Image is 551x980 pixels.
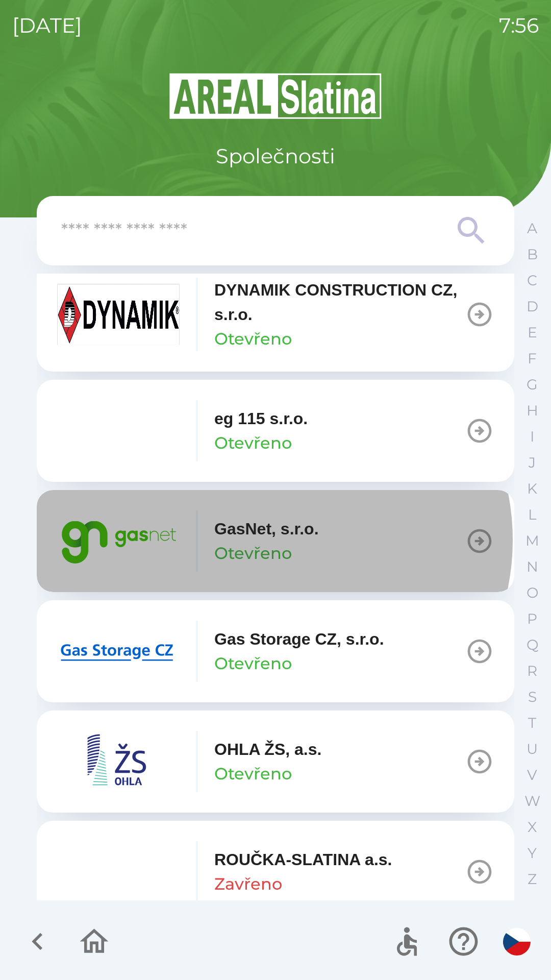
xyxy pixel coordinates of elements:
[519,476,545,502] button: K
[519,241,545,267] button: B
[519,658,545,684] button: R
[57,621,180,682] img: 2bd567fa-230c-43b3-b40d-8aef9e429395.png
[528,350,537,367] p: F
[527,740,538,758] p: U
[57,731,180,792] img: 95230cbc-907d-4dce-b6ee-20bf32430970.png
[519,528,545,554] button: M
[528,324,537,341] p: E
[527,219,537,237] p: A
[519,346,545,372] button: F
[214,431,292,455] p: Otevřeno
[519,450,545,476] button: J
[37,490,514,592] button: GasNet, s.r.o.Otevřeno
[527,246,538,263] p: B
[527,480,537,498] p: K
[214,517,319,541] p: GasNet, s.r.o.
[527,376,538,394] p: G
[525,532,539,550] p: M
[503,928,531,955] img: cs flag
[57,284,180,345] img: 9aa1c191-0426-4a03-845b-4981a011e109.jpeg
[519,788,545,814] button: W
[519,424,545,450] button: I
[527,636,538,654] p: Q
[528,688,537,706] p: S
[12,10,82,41] p: [DATE]
[216,141,335,171] p: Společnosti
[519,554,545,580] button: N
[214,651,292,676] p: Otevřeno
[527,298,538,315] p: D
[528,506,536,524] p: L
[527,766,537,784] p: V
[519,762,545,788] button: V
[214,762,292,786] p: Otevřeno
[527,558,538,576] p: N
[214,278,465,327] p: DYNAMIK CONSTRUCTION CZ, s.r.o.
[527,610,537,628] p: P
[499,10,539,41] p: 7:56
[527,662,537,680] p: R
[519,866,545,892] button: Z
[37,600,514,702] button: Gas Storage CZ, s.r.o.Otevřeno
[214,327,292,351] p: Otevřeno
[519,736,545,762] button: U
[528,714,536,732] p: T
[214,737,321,762] p: OHLA ŽS, a.s.
[214,847,392,872] p: ROUČKA-SLATINA a.s.
[37,257,514,372] button: DYNAMIK CONSTRUCTION CZ, s.r.o.Otevřeno
[57,510,180,572] img: 95bd5263-4d84-4234-8c68-46e365c669f1.png
[519,267,545,293] button: C
[519,840,545,866] button: Y
[519,710,545,736] button: T
[214,541,292,566] p: Otevřeno
[519,398,545,424] button: H
[519,372,545,398] button: G
[214,406,308,431] p: eg 115 s.r.o.
[527,272,537,289] p: C
[214,872,282,896] p: Zavřeno
[519,320,545,346] button: E
[519,293,545,320] button: D
[519,502,545,528] button: L
[527,402,538,420] p: H
[57,400,180,461] img: 1a4889b5-dc5b-4fa6-815e-e1339c265386.png
[519,632,545,658] button: Q
[528,870,537,888] p: Z
[37,821,514,923] button: ROUČKA-SLATINA a.s.Zavřeno
[528,818,537,836] p: X
[528,844,537,862] p: Y
[519,684,545,710] button: S
[214,627,384,651] p: Gas Storage CZ, s.r.o.
[524,792,540,810] p: W
[37,710,514,813] button: OHLA ŽS, a.s.Otevřeno
[519,580,545,606] button: O
[530,428,534,446] p: I
[519,606,545,632] button: P
[519,814,545,840] button: X
[527,584,538,602] p: O
[519,215,545,241] button: A
[37,71,514,120] img: Logo
[37,380,514,482] button: eg 115 s.r.o.Otevřeno
[529,454,536,472] p: J
[57,841,180,902] img: e7973d4e-78b1-4a83-8dc1-9059164483d7.png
